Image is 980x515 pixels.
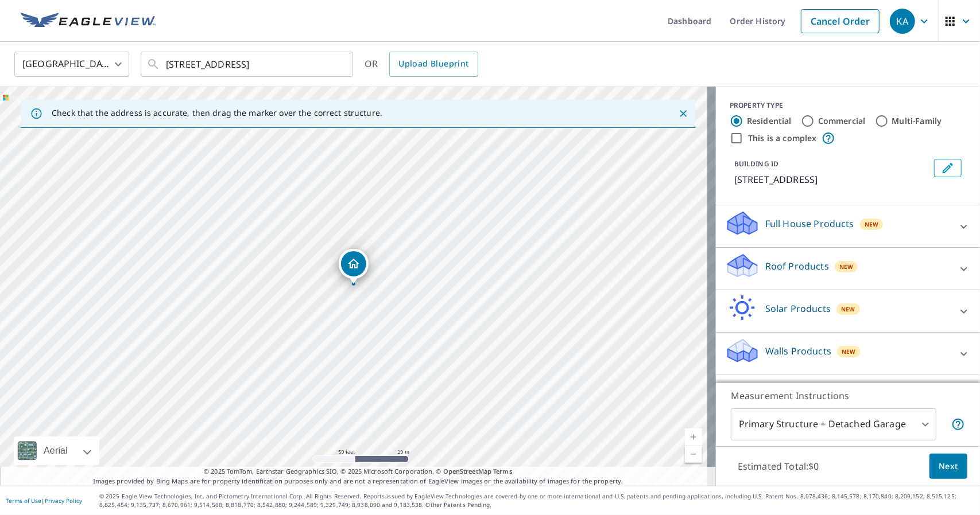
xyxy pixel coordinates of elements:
div: Walls ProductsNew [725,337,971,370]
div: Solar ProductsNew [725,295,971,327]
span: New [865,220,879,229]
label: This is a complex [748,132,817,144]
div: PROPERTY TYPE [730,100,966,111]
p: BUILDING ID [734,159,778,169]
button: Next [929,454,967,479]
a: Terms [493,467,512,475]
div: Aerial [14,436,99,465]
label: Commercial [818,115,866,127]
span: Upload Blueprint [398,57,468,71]
span: New [841,305,855,314]
p: [STREET_ADDRESS] [734,173,929,186]
p: Walls Products [765,344,831,358]
span: New [842,347,856,356]
button: Edit building 1 [934,159,962,177]
div: Dropped pin, building 1, Residential property, 835 Richmond Way Nekoosa, WI 54457 [339,249,369,284]
p: Roof Products [765,259,829,273]
label: Multi-Family [892,115,942,127]
span: © 2025 TomTom, Earthstar Geographics SIO, © 2025 Microsoft Corporation, © [204,467,512,477]
a: OpenStreetMap [443,467,491,475]
a: Current Level 19, Zoom In [685,428,702,446]
span: Your report will include the primary structure and a detached garage if one exists. [951,418,965,431]
a: Cancel Order [801,9,880,33]
p: Check that the address is accurate, then drag the marker over the correct structure. [52,108,382,118]
span: New [839,262,854,271]
div: KA [890,9,915,34]
span: Next [939,459,958,474]
div: [GEOGRAPHIC_DATA] [14,48,129,80]
p: Solar Products [765,302,831,315]
p: Measurement Instructions [731,389,965,403]
div: Roof ProductsNew [725,252,971,285]
p: Estimated Total: $0 [729,454,828,479]
a: Privacy Policy [45,497,82,505]
label: Residential [747,115,792,127]
p: | [6,497,82,504]
a: Terms of Use [6,497,41,505]
div: Aerial [40,436,71,465]
a: Current Level 19, Zoom Out [685,446,702,463]
div: Full House ProductsNew [725,210,971,243]
div: Primary Structure + Detached Garage [731,408,936,440]
a: Upload Blueprint [389,52,478,77]
button: Close [676,106,691,121]
img: EV Logo [21,13,156,30]
p: Full House Products [765,217,854,231]
input: Search by address or latitude-longitude [166,48,330,80]
div: OR [365,52,478,77]
p: © 2025 Eagle View Technologies, Inc. and Pictometry International Corp. All Rights Reserved. Repo... [99,492,974,509]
